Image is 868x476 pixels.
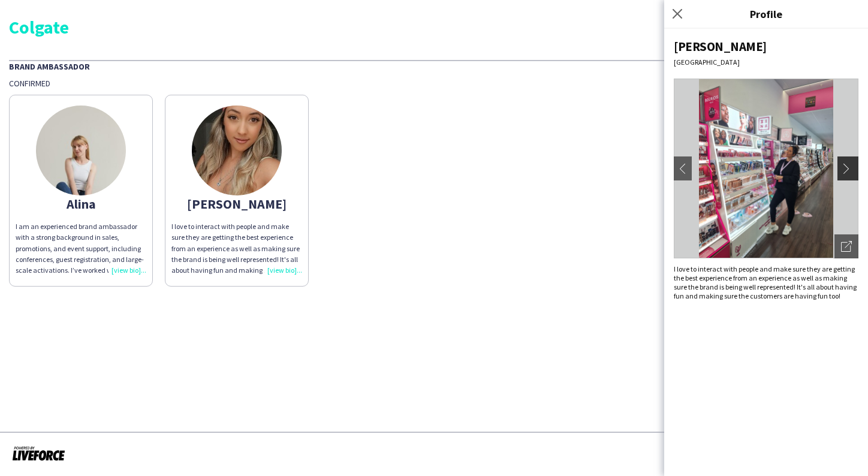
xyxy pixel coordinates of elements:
[171,198,302,209] div: [PERSON_NAME]
[171,221,302,276] div: I love to interact with people and make sure they are getting the best experience from an experie...
[834,234,858,258] div: Open photos pop-in
[674,58,858,67] div: [GEOGRAPHIC_DATA]
[192,106,282,195] img: thumb-63f53f61b6fa0.jpg
[9,18,859,36] div: Colgate
[16,198,146,209] div: Alina
[16,221,146,276] div: I am an experienced brand ambassador with a strong background in sales, promotions, and event sup...
[664,6,868,22] h3: Profile
[9,60,859,72] div: Brand Ambassador
[36,106,126,195] img: thumb-68a5d9b979bf6.jpg
[9,78,859,89] div: Confirmed
[674,264,858,300] div: I love to interact with people and make sure they are getting the best experience from an experie...
[674,79,858,258] img: Crew avatar or photo
[674,38,858,55] div: [PERSON_NAME]
[12,445,65,462] img: Powered by Liveforce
